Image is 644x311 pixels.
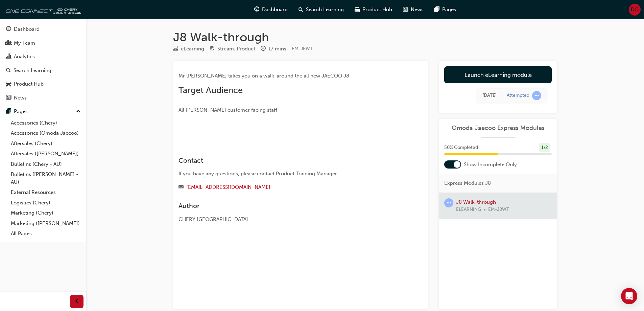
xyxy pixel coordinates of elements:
[178,170,398,178] div: If you have any questions, please contact Product Training Manager.
[178,157,398,164] h3: Contact
[621,288,637,304] div: Open Intercom Messenger
[181,45,204,53] div: eLearning
[262,6,288,14] span: Dashboard
[507,92,529,99] div: Attempted
[178,216,398,223] div: CHERY [GEOGRAPHIC_DATA]
[14,25,40,33] div: Dashboard
[8,187,84,198] a: External Resources
[6,109,11,115] span: pages-icon
[14,108,28,115] div: Pages
[178,73,349,79] span: Mr [PERSON_NAME] takes you on a walk-around the all new JAECOO J8
[178,183,398,192] div: Email
[292,46,313,51] span: Learning resource code
[3,3,81,16] img: oneconnect
[482,92,497,99] div: Wed Sep 10 2025 16:11:30 GMT+1000 (Australian Eastern Standard Time)
[429,3,461,17] a: pages-iconPages
[629,4,641,16] button: DO
[299,5,303,14] span: search-icon
[6,95,11,101] span: news-icon
[186,184,270,190] a: [EMAIL_ADDRESS][DOMAIN_NAME]
[173,45,204,53] div: Type
[444,124,552,132] a: Omoda Jaecoo Express Modules
[8,208,84,218] a: Marketing (Chery)
[210,46,215,52] span: target-icon
[173,30,557,45] h1: J8 Walk-through
[178,107,277,113] span: All [PERSON_NAME] customer facing staff
[403,5,408,14] span: news-icon
[8,228,84,239] a: All Pages
[293,3,349,17] a: search-iconSearch Learning
[178,184,184,191] span: email-icon
[306,6,344,14] span: Search Learning
[14,80,44,88] div: Product Hub
[8,149,84,159] a: Aftersales ([PERSON_NAME])
[355,5,360,14] span: car-icon
[178,85,243,95] span: Target Audience
[6,81,11,87] span: car-icon
[3,23,84,36] a: Dashboard
[254,5,259,14] span: guage-icon
[362,6,392,14] span: Product Hub
[8,138,84,149] a: Aftersales (Chery)
[14,94,27,102] div: News
[14,67,51,74] div: Search Learning
[249,3,293,17] a: guage-iconDashboard
[74,297,79,306] span: prev-icon
[14,53,35,61] div: Analytics
[8,128,84,138] a: Accessories (Omoda Jaecoo)
[3,78,84,90] a: Product Hub
[210,45,255,53] div: Stream
[8,198,84,208] a: Logistics (Chery)
[173,46,178,52] span: learningResourceType_ELEARNING-icon
[444,144,478,152] span: 50 % Completed
[398,3,429,17] a: news-iconNews
[8,218,84,229] a: Marketing ([PERSON_NAME])
[3,105,84,118] button: Pages
[411,6,424,14] span: News
[444,66,552,83] a: Launch eLearning module
[6,40,11,46] span: people-icon
[8,118,84,128] a: Accessories (Chery)
[539,143,550,152] div: 1 / 2
[349,3,398,17] a: car-iconProduct Hub
[444,179,491,187] span: Express Modules J8
[434,5,439,14] span: pages-icon
[217,45,255,53] div: Stream: Product
[8,159,84,170] a: Bulletins (Chery - AU)
[3,22,84,105] button: DashboardMy TeamAnalyticsSearch LearningProduct HubNews
[6,26,11,32] span: guage-icon
[14,39,35,47] div: My Team
[631,6,639,14] span: DO
[6,68,11,74] span: search-icon
[8,169,84,187] a: Bulletins ([PERSON_NAME] - AU)
[261,46,266,52] span: clock-icon
[6,54,11,60] span: chart-icon
[442,6,456,14] span: Pages
[178,202,398,210] h3: Author
[444,198,453,207] span: learningRecordVerb_ATTEMPT-icon
[268,45,286,53] div: 17 mins
[3,37,84,49] a: My Team
[261,45,286,53] div: Duration
[76,107,81,116] span: up-icon
[3,50,84,63] a: Analytics
[3,64,84,77] a: Search Learning
[532,91,541,100] span: learningRecordVerb_ATTEMPT-icon
[3,92,84,104] a: News
[464,161,517,169] span: Show Incomplete Only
